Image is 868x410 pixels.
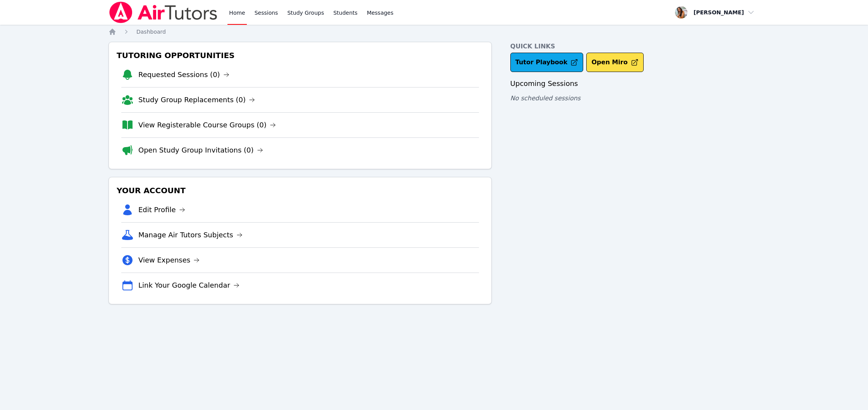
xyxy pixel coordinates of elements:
[115,48,485,62] h3: Tutoring Opportunities
[138,230,243,240] a: Manage Air Tutors Subjects
[586,53,643,72] button: Open Miro
[138,120,276,130] a: View Registerable Course Groups (0)
[510,78,759,89] h3: Upcoming Sessions
[138,94,255,105] a: Study Group Replacements (0)
[138,280,239,291] a: Link Your Google Calendar
[138,255,200,266] a: View Expenses
[367,9,394,17] span: Messages
[115,184,485,197] h3: Your Account
[138,69,229,80] a: Requested Sessions (0)
[510,94,580,102] span: No scheduled sessions
[108,28,759,36] nav: Breadcrumb
[136,29,166,35] span: Dashboard
[136,28,166,36] a: Dashboard
[138,204,185,215] a: Edit Profile
[138,145,263,156] a: Open Study Group Invitations (0)
[108,2,218,23] img: Air Tutors
[510,53,584,72] a: Tutor Playbook
[510,42,759,51] h4: Quick Links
